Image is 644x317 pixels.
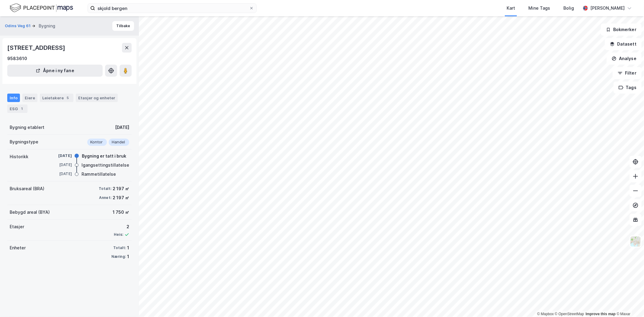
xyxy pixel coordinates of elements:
div: Etasjer [10,223,24,230]
button: Tilbake [112,21,134,31]
div: 2 [114,223,129,230]
div: Totalt: [113,245,126,250]
button: Odins Veg 61 [5,23,32,29]
div: Kart [507,5,515,12]
div: [DATE] [48,162,72,168]
input: Søk på adresse, matrikkel, gårdeiere, leietakere eller personer [95,4,249,13]
img: logo.f888ab2527a4732fd821a326f86c7f29.svg [10,3,73,13]
div: Igangsettingstillatelse [82,162,129,169]
div: [STREET_ADDRESS] [7,43,66,53]
div: Bruksareal (BRA) [10,185,44,192]
div: Rammetillatelse [82,171,116,178]
div: 9583610 [7,55,27,62]
button: Åpne i ny fane [7,65,103,77]
div: 2 197 ㎡ [113,185,129,192]
a: OpenStreetMap [555,312,584,316]
div: 1 750 ㎡ [113,209,129,216]
div: Bygning er tatt i bruk [82,152,126,160]
button: Datasett [605,38,642,50]
a: Mapbox [537,312,554,316]
div: Historikk [10,153,28,160]
div: Enheter [10,244,26,251]
button: Tags [614,82,642,94]
div: 1 [19,106,25,112]
div: Bolig [563,5,574,12]
div: Leietakere [40,94,73,102]
div: [DATE] [115,124,129,131]
div: [DATE] [48,153,72,158]
div: Totalt: [99,186,111,191]
button: Analyse [607,53,642,65]
div: Bygning [39,22,55,30]
button: Filter [613,67,642,79]
div: 1 [127,253,129,260]
div: 1 [127,244,129,251]
div: Eiere [22,94,37,102]
a: Improve this map [586,312,616,316]
div: 5 [65,95,71,101]
div: Næring: [111,254,126,259]
img: Z [630,236,641,247]
iframe: Chat Widget [614,288,644,317]
div: Info [7,94,20,102]
div: 2 197 ㎡ [113,194,129,201]
div: [PERSON_NAME] [590,5,625,12]
div: ESG [7,104,27,113]
div: Etasjer og enheter [78,95,115,101]
div: Bebygd areal (BYA) [10,209,50,216]
div: Bygning etablert [10,124,44,131]
div: Heis: [114,232,123,237]
button: Bokmerker [601,24,642,36]
div: Annet: [99,195,111,200]
div: Kontrollprogram for chat [614,288,644,317]
div: Bygningstype [10,138,38,146]
div: [DATE] [48,171,72,177]
div: Mine Tags [528,5,550,12]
